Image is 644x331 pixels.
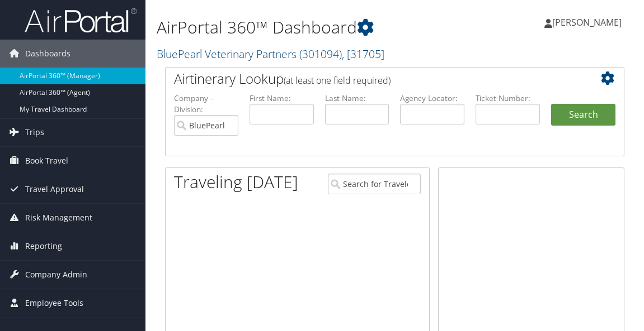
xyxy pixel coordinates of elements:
h1: AirPortal 360™ Dashboard [157,16,474,39]
button: Search [551,104,615,126]
label: Last Name: [325,93,389,104]
span: Risk Management [25,204,92,232]
span: Trips [25,118,44,146]
span: Company Admin [25,261,87,289]
span: Reporting [25,232,62,260]
input: Search for Traveler [328,174,421,194]
span: Travel Approval [25,175,84,203]
label: Company - Division: [174,93,238,116]
h1: Traveling [DATE] [174,170,298,194]
a: [PERSON_NAME] [544,6,633,39]
span: ( 301094 ) [299,46,342,61]
label: First Name: [250,93,314,104]
a: BluePearl Veterinary Partners [157,46,384,61]
h2: Airtinerary Lookup [174,69,577,88]
label: Ticket Number: [476,93,540,104]
span: Book Travel [25,147,68,175]
span: , [ 31705 ] [342,46,384,61]
span: Dashboards [25,40,70,68]
label: Agency Locator: [400,93,464,104]
img: airportal-logo.png [25,7,137,33]
span: (at least one field required) [284,74,391,87]
span: [PERSON_NAME] [552,16,622,28]
span: Employee Tools [25,289,83,317]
